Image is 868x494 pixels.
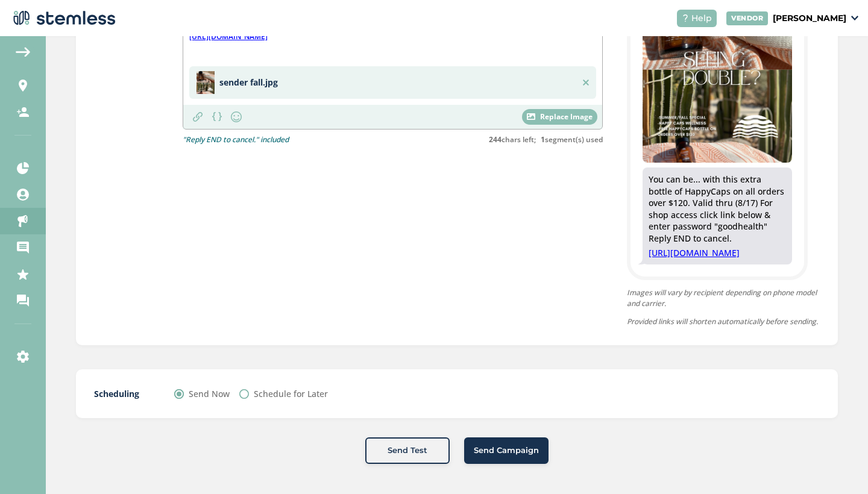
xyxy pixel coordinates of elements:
label: segment(s) used [541,134,603,145]
img: icon-link-1edcda58.svg [193,112,203,122]
label: Scheduling [94,387,150,400]
button: Send Campaign [464,437,549,464]
label: Send Now [189,387,230,400]
button: Send Test [365,437,450,464]
img: Z [197,71,215,94]
iframe: Chat Widget [808,436,868,494]
p: Provided links will shorten automatically before sending. [627,316,820,327]
img: icon-brackets-fa390dc5.svg [212,112,222,120]
img: icon-arrow-back-accent-c549486e.svg [16,47,30,57]
p: "Reply END to cancel." included [183,134,289,145]
label: Schedule for Later [254,387,328,400]
span: Replace Image [540,111,593,122]
strong: 244 [489,134,502,145]
img: logo-dark-0685b13c.svg [10,6,116,30]
a: [URL][DOMAIN_NAME] [189,31,268,42]
img: icon-image-white-304da26c.svg [527,113,535,120]
img: icon-smiley-d6edb5a7.svg [229,110,244,124]
span: Send Campaign [474,445,539,457]
p: sender fall.jpg [219,76,278,89]
div: You can be... with this extra bottle of HappyCaps on all orders over $120. Valid thru (8/17) For ... [649,174,786,245]
img: icon_down-arrow-small-66adaf34.svg [851,16,858,20]
span: Help [691,12,712,25]
div: VENDOR [726,11,768,25]
p: Images will vary by recipient depending on phone model and carrier. [627,287,820,309]
img: icon-close-grey-5d0e49a8.svg [583,80,589,86]
strong: 1 [541,134,545,145]
span: Send Test [388,445,427,457]
p: [PERSON_NAME] [773,12,846,25]
label: chars left; [489,134,536,145]
img: icon-help-white-03924b79.svg [682,14,689,22]
a: [URL][DOMAIN_NAME] [649,247,786,259]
